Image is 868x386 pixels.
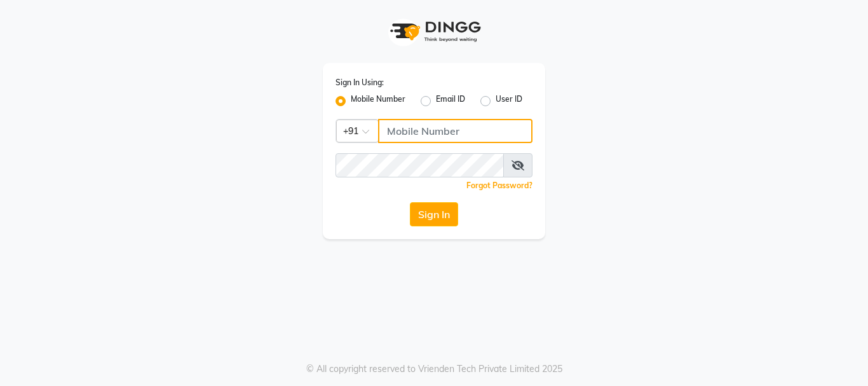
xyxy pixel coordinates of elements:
label: Sign In Using: [336,77,384,88]
img: logo1.svg [383,13,485,50]
label: Mobile Number [351,93,405,109]
a: Forgot Password? [466,181,532,190]
button: Sign In [410,202,458,226]
label: Email ID [436,93,465,109]
label: User ID [496,93,522,109]
input: Username [378,119,532,143]
input: Username [336,153,504,177]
